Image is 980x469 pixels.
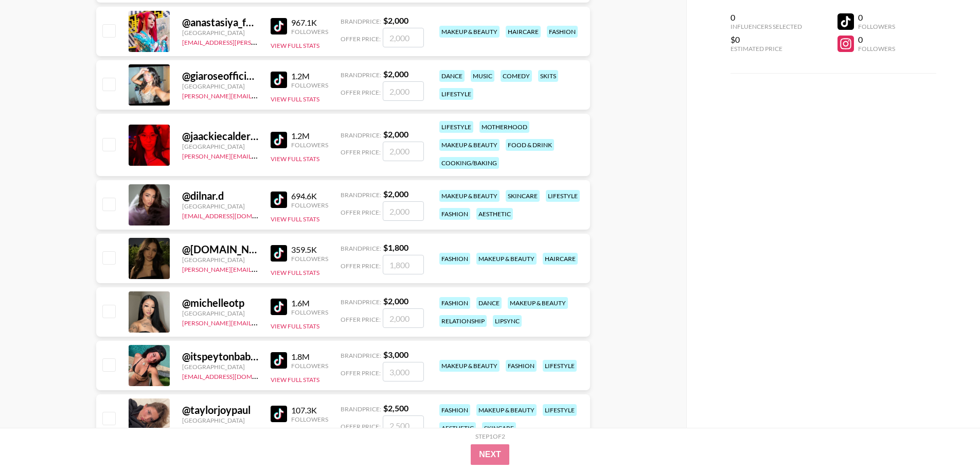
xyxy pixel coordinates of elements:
input: 2,000 [383,201,424,221]
button: View Full Stats [271,322,319,330]
div: lifestyle [546,190,580,202]
strong: $ 3,000 [383,350,408,359]
div: [GEOGRAPHIC_DATA] [182,416,258,424]
div: @ giaroseofficial10 [182,70,258,82]
img: TikTok [271,132,287,148]
button: View Full Stats [271,155,319,163]
div: lifestyle [543,404,577,416]
div: Followers [858,23,895,30]
div: makeup & beauty [439,139,500,151]
input: 1,800 [383,255,424,274]
div: skits [538,70,558,82]
div: Followers [291,362,328,370]
span: Brand Price: [341,71,381,79]
div: makeup & beauty [508,297,568,309]
div: @ jaackiecalderon [182,130,258,143]
button: View Full Stats [271,42,319,49]
input: 2,000 [383,28,424,47]
div: lifestyle [439,121,473,133]
input: 3,000 [383,362,424,381]
div: Followers [291,28,328,36]
div: fashion [439,208,470,220]
button: View Full Stats [271,215,319,223]
button: View Full Stats [271,269,319,276]
div: 1.6M [291,298,328,308]
span: Brand Price: [341,298,381,306]
a: [EMAIL_ADDRESS][DOMAIN_NAME] [182,371,286,380]
button: Next [471,444,509,465]
div: @ itspeytonbabyy [182,350,258,363]
div: aesthetic [439,422,476,434]
img: TikTok [271,299,287,315]
div: 0 [858,34,895,45]
span: Offer Price: [341,262,381,270]
div: 1.2M [291,131,328,141]
div: aesthetic [476,208,513,220]
div: Followers [291,255,328,263]
div: Estimated Price [730,45,802,53]
input: 2,000 [383,81,424,101]
div: haircare [543,253,578,265]
span: Brand Price: [341,352,381,359]
img: TikTok [271,18,287,34]
strong: $ 2,000 [383,69,408,79]
div: $0 [730,34,802,45]
strong: $ 2,000 [383,296,408,306]
input: 2,000 [383,308,424,328]
div: food & drink [506,139,554,151]
span: Offer Price: [341,316,381,323]
div: makeup & beauty [476,253,537,265]
div: 359.5K [291,245,328,255]
strong: $ 1,800 [383,242,408,252]
div: cooking/baking [439,157,499,169]
span: Offer Price: [341,35,381,43]
div: fashion [439,297,470,309]
div: 1.2M [291,71,328,81]
div: fashion [439,253,470,265]
img: TikTok [271,245,287,262]
div: music [471,70,494,82]
div: 967.1K [291,18,328,28]
div: @ taylorjoypaul [182,404,258,416]
div: [GEOGRAPHIC_DATA] [182,256,258,264]
a: [EMAIL_ADDRESS][PERSON_NAME][DOMAIN_NAME] [182,37,334,46]
strong: $ 2,000 [383,15,408,25]
a: [PERSON_NAME][EMAIL_ADDRESS][PERSON_NAME][PERSON_NAME][DOMAIN_NAME] [182,264,432,273]
span: Brand Price: [341,191,381,199]
button: View Full Stats [271,376,319,384]
a: [PERSON_NAME][EMAIL_ADDRESS][DOMAIN_NAME] [182,150,334,160]
strong: $ 2,000 [383,129,408,139]
div: makeup & beauty [439,190,500,202]
div: [GEOGRAPHIC_DATA] [182,363,258,371]
span: Offer Price: [341,369,381,377]
div: [GEOGRAPHIC_DATA] [182,143,258,150]
span: Brand Price: [341,405,381,413]
img: TikTok [271,352,287,369]
div: [GEOGRAPHIC_DATA] [182,309,258,317]
span: Brand Price: [341,131,381,139]
div: Followers [291,415,328,423]
span: Offer Price: [341,209,381,216]
div: [GEOGRAPHIC_DATA] [182,202,258,210]
a: [PERSON_NAME][EMAIL_ADDRESS][DOMAIN_NAME] [182,317,334,327]
div: makeup & beauty [439,26,500,38]
span: Brand Price: [341,18,381,25]
div: lifestyle [543,360,577,372]
span: Offer Price: [341,148,381,156]
img: TikTok [271,72,287,88]
div: lifestyle [439,88,473,100]
img: TikTok [271,406,287,422]
div: fashion [547,26,578,38]
span: Offer Price: [341,423,381,430]
div: makeup & beauty [476,404,537,416]
div: Influencers Selected [730,23,802,30]
div: Followers [291,308,328,316]
div: comedy [501,70,532,82]
a: [EMAIL_ADDRESS][DOMAIN_NAME] [182,210,286,220]
div: lipsync [493,315,522,327]
div: @ dilnar.d [182,189,258,202]
div: Followers [291,81,328,89]
strong: $ 2,000 [383,189,408,199]
div: skincare [506,190,540,202]
div: 0 [730,12,802,23]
